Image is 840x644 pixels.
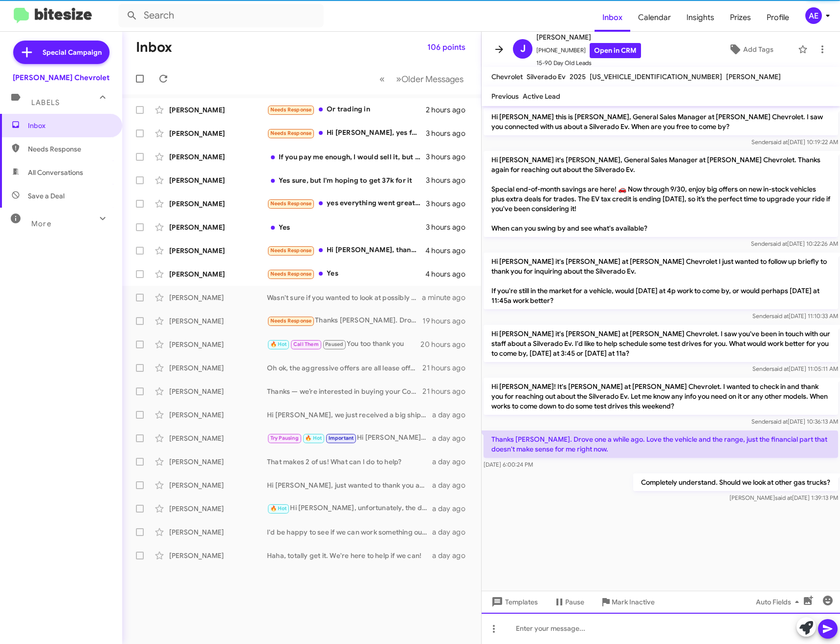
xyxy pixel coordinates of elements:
[752,312,838,320] span: Sender [DATE] 11:10:33 AM
[770,240,787,247] span: said at
[169,363,267,373] div: [PERSON_NAME]
[422,386,473,396] div: 21 hours ago
[329,435,354,441] span: Important
[267,245,425,256] div: Hi [PERSON_NAME], thank you for your time during my visit, and reaching out... I am going with th...
[425,269,473,279] div: 4 hours ago
[432,457,473,467] div: a day ago
[422,316,473,326] div: 19 hours ago
[31,98,60,107] span: Labels
[523,92,560,101] span: Active Lead
[432,410,473,420] div: a day ago
[751,240,838,247] span: Sender [DATE] 10:22:26 AM
[420,340,473,349] div: 20 hours ago
[565,593,584,611] span: Pause
[169,175,267,185] div: [PERSON_NAME]
[426,199,473,209] div: 3 hours ago
[270,130,312,136] span: Needs Response
[267,410,432,420] div: Hi [PERSON_NAME], we just received a big shipment of Equinox EV's if interested, let us know!
[267,527,432,537] div: I'd be happy to see if we can work something out, would you like to set up a time to stop in?
[267,503,432,514] div: Hi [PERSON_NAME], unfortunately, the deals have been adjusted after the federal incentive rebate....
[267,457,432,467] div: That makes 2 of us! What can I do to help?
[536,58,641,68] span: 15-90 Day Old Leads
[270,318,312,324] span: Needs Response
[169,199,267,209] div: [PERSON_NAME]
[169,316,267,326] div: [PERSON_NAME]
[426,105,473,115] div: 2 hours ago
[612,593,655,611] span: Mark Inactive
[13,41,110,64] a: Special Campaign
[169,340,267,349] div: [PERSON_NAME]
[118,4,324,27] input: Search
[267,339,420,350] div: You too thank you
[28,144,111,154] span: Needs Response
[759,3,797,32] a: Profile
[722,3,759,32] span: Prizes
[169,386,267,396] div: [PERSON_NAME]
[374,69,469,89] nav: Page navigation example
[679,3,722,32] a: Insights
[270,341,287,347] span: 🔥 Hot
[805,7,822,24] div: AE
[595,3,630,32] a: Inbox
[401,74,464,85] span: Older Messages
[43,47,102,57] span: Special Campaign
[169,105,267,115] div: [PERSON_NAME]
[379,73,385,85] span: «
[427,39,465,56] span: 106 points
[708,41,793,58] button: Add Tags
[491,72,523,81] span: Chevrolet
[169,269,267,279] div: [PERSON_NAME]
[293,341,319,347] span: Call Them
[169,480,267,490] div: [PERSON_NAME]
[305,435,322,441] span: 🔥 Hot
[267,432,432,444] div: Hi [PERSON_NAME], following up to see if you were able to find the [US_STATE] you were looking fo...
[729,494,838,501] span: [PERSON_NAME] [DATE] 1:39:13 PM
[520,41,526,57] span: J
[484,461,533,468] span: [DATE] 6:00:24 PM
[325,341,343,347] span: Paused
[426,222,473,232] div: 3 hours ago
[13,73,110,83] div: [PERSON_NAME] Chevrolet
[482,593,546,611] button: Templates
[743,41,774,58] span: Add Tags
[426,175,473,185] div: 3 hours ago
[752,365,838,372] span: Sender [DATE] 11:05:11 AM
[169,527,267,537] div: [PERSON_NAME]
[267,315,422,326] div: Thanks [PERSON_NAME]. Drove one a while ago. Love the vehicle and the range, just the financial p...
[136,40,172,55] h1: Inbox
[772,312,789,320] span: said at
[536,31,641,43] span: [PERSON_NAME]
[590,72,722,81] span: [US_VEHICLE_IDENTIFICATION_NUMBER]
[267,551,432,560] div: Haha, totally get it. We're here to help if we can!
[748,593,811,611] button: Auto Fields
[592,593,663,611] button: Mark Inactive
[267,198,426,209] div: yes everything went great i am just waiting to sell my car and then i will be in for either the m...
[422,363,473,373] div: 21 hours ago
[752,418,838,425] span: Sender [DATE] 10:36:13 AM
[169,551,267,560] div: [PERSON_NAME]
[267,104,426,115] div: Or trading in
[536,43,641,58] span: [PHONE_NUMBER]
[484,430,838,458] p: Thanks [PERSON_NAME]. Drove one a while ago. Love the vehicle and the range, just the financial p...
[267,268,425,279] div: Yes
[484,325,838,362] p: Hi [PERSON_NAME] it's [PERSON_NAME] at [PERSON_NAME] Chevrolet. I saw you've been in touch with o...
[270,107,312,113] span: Needs Response
[267,175,426,185] div: Yes sure, but I'm hoping to get 37k for it
[267,363,422,373] div: Oh ok, the aggressive offers are all lease offers.
[752,138,838,146] span: Sender [DATE] 10:19:22 AM
[432,527,473,537] div: a day ago
[633,473,838,491] p: Completely understand. Should we look at other gas trucks?
[546,593,592,611] button: Pause
[422,293,473,302] div: a minute ago
[267,386,422,396] div: Thanks — we’re interested in buying your Corvette. Would you like to schedule a free appraisal ap...
[432,551,473,560] div: a day ago
[267,222,426,232] div: Yes
[169,129,267,138] div: [PERSON_NAME]
[630,3,679,32] a: Calendar
[169,504,267,514] div: [PERSON_NAME]
[771,418,788,425] span: said at
[570,72,586,81] span: 2025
